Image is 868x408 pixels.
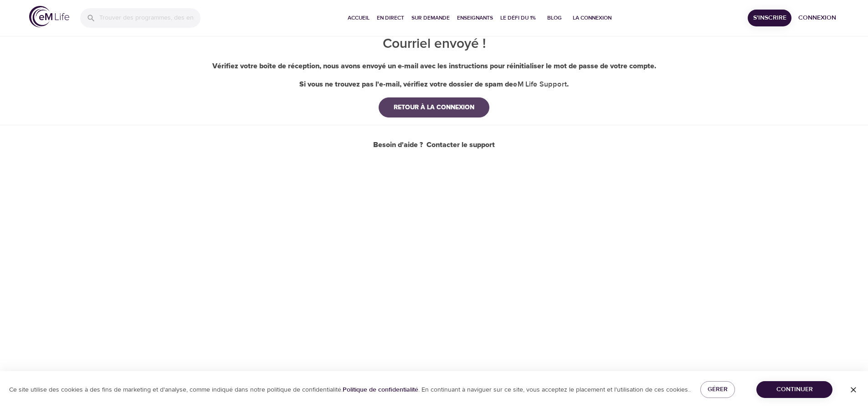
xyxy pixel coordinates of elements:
[379,97,489,117] button: RETOUR À LA CONNEXION
[748,10,791,26] button: S'inscrire
[377,13,404,23] span: En direct
[573,13,611,23] span: La Connexion
[544,13,565,23] span: Blog
[348,13,370,23] span: Accueil
[99,8,200,28] input: Trouver des programmes, des enseignants, etc...
[29,6,69,27] img: logo
[343,386,418,394] a: Politique de confidentialité
[373,140,495,150] div: Besoin d'aide ?
[411,13,450,23] span: Sur demande
[751,12,788,24] span: S'inscrire
[764,384,825,395] span: Continuer
[708,384,728,395] span: Gérer
[756,381,832,398] button: Continuer
[386,103,482,112] div: RETOUR À LA CONNEXION
[795,10,839,26] button: Connexion
[513,80,567,89] b: eM Life Support
[426,140,495,150] a: Contacter le support
[500,13,536,23] span: Le défi du 1%
[799,12,835,24] span: Connexion
[700,381,735,398] button: Gérer
[457,13,493,23] span: Enseignants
